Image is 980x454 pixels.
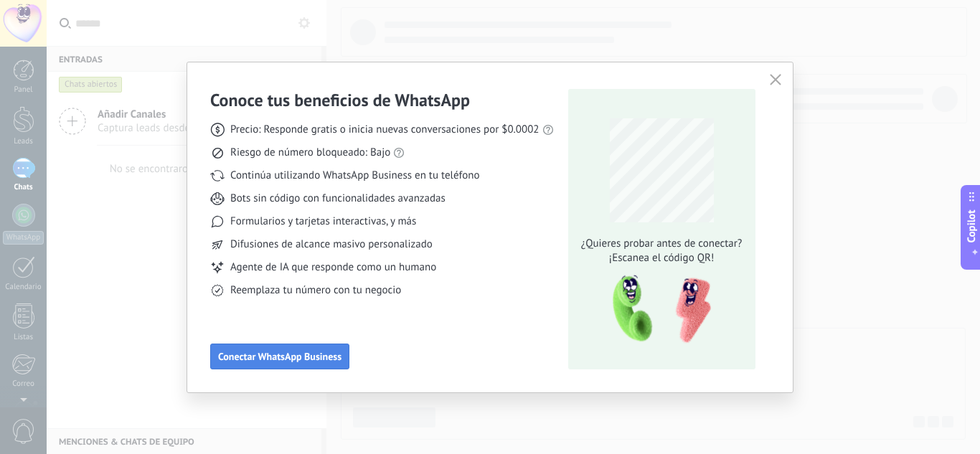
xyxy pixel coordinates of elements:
[230,260,436,275] span: Agente de IA que responde como un humano
[964,209,979,242] span: Copilot
[600,271,714,348] img: qr-pic-1x.png
[230,146,390,160] span: Riesgo de número bloqueado: Bajo
[218,351,341,361] span: Conectar WhatsApp Business
[577,251,746,265] span: ¡Escanea el código QR!
[210,344,349,369] button: Conectar WhatsApp Business
[230,191,446,206] span: Bots sin código con funcionalidades avanzadas
[230,169,479,183] span: Continúa utilizando WhatsApp Business en tu teléfono
[230,283,401,298] span: Reemplaza tu número con tu negocio
[577,237,746,251] span: ¿Quieres probar antes de conectar?
[210,89,470,111] h3: Conoce tus beneficios de WhatsApp
[230,237,433,252] span: Difusiones de alcance masivo personalizado
[230,123,540,137] span: Precio: Responde gratis o inicia nuevas conversaciones por $0.0002
[230,214,416,229] span: Formularios y tarjetas interactivas, y más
